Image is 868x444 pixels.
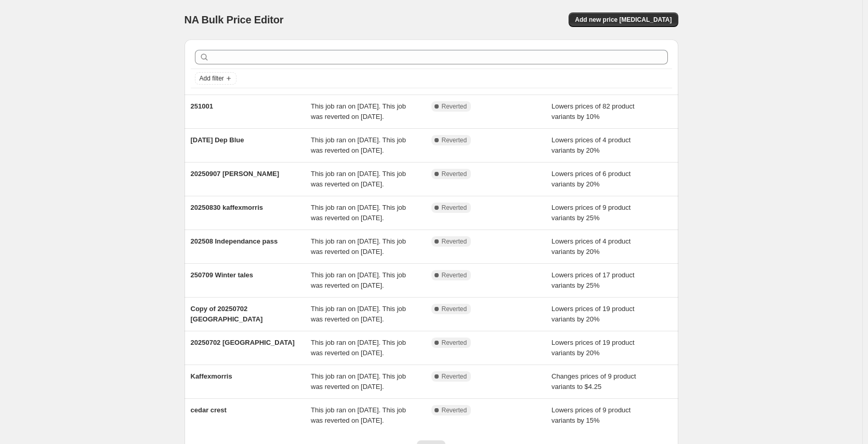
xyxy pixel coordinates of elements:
[311,305,406,323] span: This job ran on [DATE]. This job was reverted on [DATE].
[311,271,406,289] span: This job ran on [DATE]. This job was reverted on [DATE].
[311,170,406,188] span: This job ran on [DATE]. This job was reverted on [DATE].
[311,136,406,154] span: This job ran on [DATE]. This job was reverted on [DATE].
[551,237,630,255] span: Lowers prices of 4 product variants by 20%
[551,339,635,357] span: Lowers prices of 19 product variants by 20%
[569,12,678,27] button: Add new price [MEDICAL_DATA]
[191,102,213,110] span: 251001
[311,204,406,222] span: This job ran on [DATE]. This job was reverted on [DATE].
[442,406,467,414] span: Reverted
[442,305,467,313] span: Reverted
[551,204,630,222] span: Lowers prices of 9 product variants by 25%
[185,14,284,25] span: NA Bulk Price Editor
[311,102,406,120] span: This job ran on [DATE]. This job was reverted on [DATE].
[551,271,635,289] span: Lowers prices of 17 product variants by 25%
[311,339,406,357] span: This job ran on [DATE]. This job was reverted on [DATE].
[551,406,630,424] span: Lowers prices of 9 product variants by 15%
[442,204,467,212] span: Reverted
[311,372,406,391] span: This job ran on [DATE]. This job was reverted on [DATE].
[442,136,467,144] span: Reverted
[442,237,467,246] span: Reverted
[311,406,406,424] span: This job ran on [DATE]. This job was reverted on [DATE].
[442,170,467,178] span: Reverted
[442,102,467,111] span: Reverted
[191,305,263,323] span: Copy of 20250702 [GEOGRAPHIC_DATA]
[200,74,224,83] span: Add filter
[191,204,264,211] span: 20250830 kaffexmorris
[191,170,280,178] span: 20250907 [PERSON_NAME]
[442,372,467,381] span: Reverted
[191,237,278,245] span: 202508 Independance pass
[311,237,406,255] span: This job ran on [DATE]. This job was reverted on [DATE].
[551,136,630,154] span: Lowers prices of 4 product variants by 20%
[191,136,244,144] span: [DATE] Dep Blue
[551,102,635,120] span: Lowers prices of 82 product variants by 10%
[442,339,467,347] span: Reverted
[191,271,254,279] span: 250709 Winter tales
[191,406,227,414] span: cedar crest
[191,372,232,380] span: Kaffexmorris
[191,339,295,346] span: 20250702 [GEOGRAPHIC_DATA]
[195,72,236,85] button: Add filter
[551,305,635,323] span: Lowers prices of 19 product variants by 20%
[442,271,467,279] span: Reverted
[575,16,672,24] span: Add new price [MEDICAL_DATA]
[551,372,636,391] span: Changes prices of 9 product variants to $4.25
[551,170,630,188] span: Lowers prices of 6 product variants by 20%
